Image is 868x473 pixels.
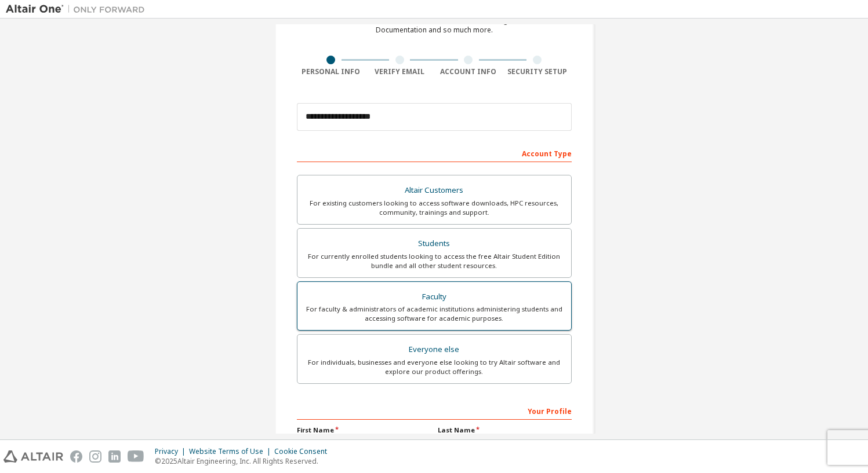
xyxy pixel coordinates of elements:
label: First Name [297,426,431,435]
img: instagram.svg [89,450,101,463]
div: For Free Trials, Licenses, Downloads, Learning & Documentation and so much more. [354,16,515,35]
img: Altair One [6,3,151,15]
div: Personal Info [297,67,366,76]
div: Your Profile [297,401,572,420]
div: For existing customers looking to access software downloads, HPC resources, community, trainings ... [304,199,564,217]
img: youtube.svg [128,450,144,463]
div: For faculty & administrators of academic institutions administering students and accessing softwa... [304,305,564,323]
div: Account Type [297,144,572,162]
div: Verify Email [365,67,434,76]
div: Account Info [434,67,503,76]
div: Security Setup [503,67,572,76]
div: Privacy [155,447,189,456]
p: © 2025 Altair Engineering, Inc. All Rights Reserved. [155,456,334,466]
img: altair_logo.svg [3,450,63,463]
label: Last Name [438,426,572,435]
div: Cookie Consent [274,447,334,456]
div: Faculty [304,289,564,305]
div: Website Terms of Use [189,447,274,456]
div: For currently enrolled students looking to access the free Altair Student Edition bundle and all ... [304,252,564,270]
img: facebook.svg [70,450,82,463]
div: Students [304,236,564,252]
img: linkedin.svg [108,450,121,463]
div: Everyone else [304,342,564,358]
div: Altair Customers [304,182,564,199]
div: For individuals, businesses and everyone else looking to try Altair software and explore our prod... [304,358,564,376]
